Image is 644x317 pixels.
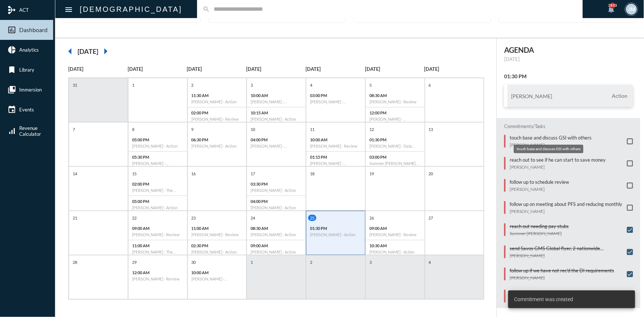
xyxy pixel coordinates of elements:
[190,126,196,132] p: 9
[19,27,48,33] span: Dashboard
[306,66,365,72] p: [DATE]
[365,66,424,72] p: [DATE]
[192,144,243,148] h6: [PERSON_NAME] - Action
[132,226,183,231] p: 09:00 AM
[369,161,421,166] h6: Summer [PERSON_NAME] - Data Capturing
[510,209,622,214] p: [PERSON_NAME]
[369,144,421,148] h6: [PERSON_NAME] - Data Capturing
[132,270,183,275] p: 12:00 AM
[249,126,257,132] p: 10
[626,4,637,15] div: JM
[249,170,257,177] p: 17
[98,44,113,59] mat-icon: arrow_right
[251,199,302,204] p: 04:00 PM
[132,276,183,281] h6: [PERSON_NAME] - Review
[130,259,138,265] p: 29
[19,107,34,113] span: Events
[427,215,435,221] p: 27
[7,127,16,135] mat-icon: signal_cellular_alt
[251,99,302,104] h6: [PERSON_NAME] - Investment
[369,110,421,115] p: 12:00 PM
[251,249,302,254] h6: [PERSON_NAME] - Action
[251,243,302,248] p: 09:00 AM
[369,249,421,254] h6: [PERSON_NAME] - Action
[7,45,16,54] mat-icon: pie_chart
[132,144,183,148] h6: [PERSON_NAME] - Action
[80,3,182,15] h2: [DEMOGRAPHIC_DATA]
[504,73,633,79] h2: 01:30 PM
[510,275,614,280] p: [PERSON_NAME]
[71,126,77,132] p: 7
[192,226,243,231] p: 11:00 AM
[510,201,622,207] p: follow up on meeting about PFS and reducing monthly
[132,199,183,204] p: 05:00 PM
[510,231,569,236] p: Summer [PERSON_NAME]
[249,82,255,88] p: 3
[510,164,606,170] p: [PERSON_NAME]
[368,259,373,265] p: 3
[130,82,136,88] p: 1
[310,99,361,104] h6: [PERSON_NAME] - Verification
[7,65,16,74] mat-icon: bookmark
[308,82,314,88] p: 4
[192,232,243,237] h6: [PERSON_NAME] - Review
[610,3,616,8] div: 2853
[251,93,302,98] p: 10:00 AM
[368,170,376,177] p: 19
[510,268,614,273] p: follow up if we have not rec'd the DI requirements
[19,67,34,73] span: Library
[427,170,435,177] p: 20
[369,226,421,231] p: 09:00 AM
[7,25,16,34] mat-icon: insert_chart_outlined
[128,66,187,72] p: [DATE]
[7,85,16,94] mat-icon: collections_bookmark
[427,126,435,132] p: 13
[192,270,243,275] p: 10:00 AM
[510,223,569,229] p: reach out needing pay stubs
[246,66,306,72] p: [DATE]
[251,117,302,121] h6: [PERSON_NAME] - Action
[132,249,183,254] h6: [PERSON_NAME] - The Philosophy
[251,144,302,148] h6: [PERSON_NAME] - Verification
[132,137,183,142] p: 05:00 PM
[192,249,243,254] h6: [PERSON_NAME] - Action
[310,144,361,148] h6: [PERSON_NAME] - Review
[192,110,243,115] p: 02:00 PM
[61,2,76,17] button: Toggle sidenav
[368,82,373,88] p: 5
[251,188,302,193] h6: [PERSON_NAME] - Action
[190,82,196,88] p: 2
[192,93,243,98] p: 11:30 AM
[71,170,79,177] p: 14
[369,137,421,142] p: 01:30 PM
[308,170,316,177] p: 18
[19,7,29,13] span: ACT
[19,125,41,137] span: Revenue Calculator
[610,93,629,99] span: Action
[369,243,421,248] p: 10:30 AM
[310,137,361,142] p: 10:00 AM
[607,5,616,14] mat-icon: notifications
[249,259,255,265] p: 1
[19,47,39,53] span: Analytics
[68,66,128,72] p: [DATE]
[132,243,183,248] p: 11:00 AM
[63,44,78,59] mat-icon: arrow_left
[71,259,79,265] p: 28
[251,232,302,237] h6: [PERSON_NAME] - Action
[504,45,633,54] h2: AGENDA
[369,99,421,104] h6: [PERSON_NAME] - Review
[78,47,98,55] h2: [DATE]
[19,87,42,93] span: Immersion
[510,253,623,258] p: [PERSON_NAME]
[308,126,316,132] p: 11
[369,232,421,237] h6: [PERSON_NAME] - Review
[251,110,302,115] p: 10:15 AM
[132,161,183,166] h6: [PERSON_NAME] - Possibility
[132,232,183,237] h6: [PERSON_NAME] - Review
[192,99,243,104] h6: [PERSON_NAME] - Action
[203,6,210,13] mat-icon: search
[251,226,302,231] p: 08:30 AM
[190,215,198,221] p: 23
[510,135,592,141] p: touch base and discuss GSI with others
